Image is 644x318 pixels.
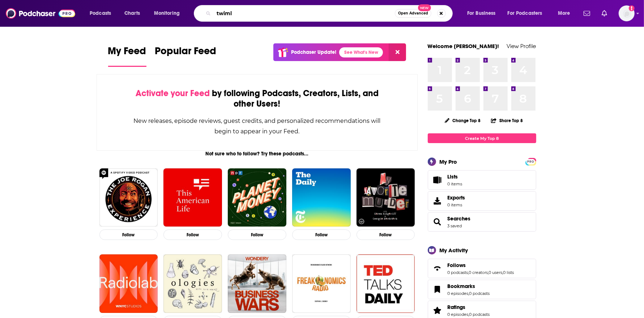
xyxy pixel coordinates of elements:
[99,229,158,240] button: Follow
[503,270,514,275] a: 0 lists
[430,175,445,185] span: Lists
[99,254,158,313] a: Radiolab
[357,254,415,313] img: TED Talks Daily
[526,159,535,164] a: PRO
[503,8,553,19] button: open menu
[163,168,222,227] a: This American Life
[428,259,536,278] span: Follows
[448,173,458,180] span: Lists
[448,283,490,289] a: Bookmarks
[108,45,146,61] span: My Feed
[228,229,286,240] button: Follow
[85,8,120,19] button: open menu
[395,9,431,18] button: Open AdvancedNew
[448,181,462,186] span: 0 items
[155,45,217,67] a: Popular Feed
[507,43,536,50] a: View Profile
[448,291,469,296] a: 0 episodes
[418,4,431,11] span: New
[469,291,490,296] a: 0 podcasts
[228,254,286,313] img: Business Wars
[503,270,503,275] span: ,
[154,8,180,18] span: Monitoring
[468,270,469,275] span: ,
[398,12,428,15] span: Open Advanced
[357,229,415,240] button: Follow
[108,45,146,67] a: My Feed
[488,270,489,275] span: ,
[430,217,445,227] a: Searches
[428,43,499,50] a: Welcome [PERSON_NAME]!
[292,168,351,227] img: The Daily
[448,304,490,310] a: Ratings
[440,116,485,125] button: Change Top 8
[124,8,140,18] span: Charts
[292,254,351,313] img: Freakonomics Radio
[629,5,635,11] svg: Add a profile image
[448,215,471,222] a: Searches
[491,113,523,128] button: Share Top 8
[581,7,593,20] a: Show notifications dropdown
[508,8,542,18] span: For Podcasters
[99,168,158,227] img: The Joe Rogan Experience
[558,8,570,18] span: More
[149,8,189,19] button: open menu
[440,158,457,165] div: My Pro
[448,194,465,201] span: Exports
[428,170,536,190] a: Lists
[163,254,222,313] img: Ologies with Alie Ward
[357,168,415,227] img: My Favorite Murder with Karen Kilgariff and Georgia Hardstark
[430,284,445,295] a: Bookmarks
[428,212,536,232] span: Searches
[214,8,395,19] input: Search podcasts, credits, & more...
[448,270,468,275] a: 0 podcasts
[430,196,445,206] span: Exports
[430,305,445,315] a: Ratings
[448,202,465,207] span: 0 items
[469,270,488,275] a: 0 creators
[428,133,536,143] a: Create My Top 8
[430,263,445,274] a: Follows
[136,88,210,99] span: Activate your Feed
[6,7,75,20] img: Podchaser - Follow, Share and Rate Podcasts
[133,88,381,109] div: by following Podcasts, Creators, Lists, and other Users!
[90,8,111,18] span: Podcasts
[553,8,579,19] button: open menu
[619,5,635,21] img: User Profile
[448,304,466,310] span: Ratings
[599,7,610,20] a: Show notifications dropdown
[339,47,383,57] a: See What's New
[201,5,460,22] div: Search podcasts, credits, & more...
[448,312,469,317] a: 0 episodes
[489,270,503,275] a: 0 users
[228,168,286,227] img: Planet Money
[469,312,490,317] a: 0 podcasts
[448,262,466,268] span: Follows
[440,247,468,254] div: My Activity
[462,8,505,19] button: open menu
[448,262,514,268] a: Follows
[448,173,462,180] span: Lists
[155,45,217,61] span: Popular Feed
[428,280,536,299] span: Bookmarks
[619,5,635,21] button: Show profile menu
[619,5,635,21] span: Logged in as mdaniels
[291,49,336,55] p: Podchaser Update!
[97,151,418,157] div: Not sure who to follow? Try these podcasts...
[133,116,381,137] div: New releases, episode reviews, guest credits, and personalized recommendations will begin to appe...
[163,229,222,240] button: Follow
